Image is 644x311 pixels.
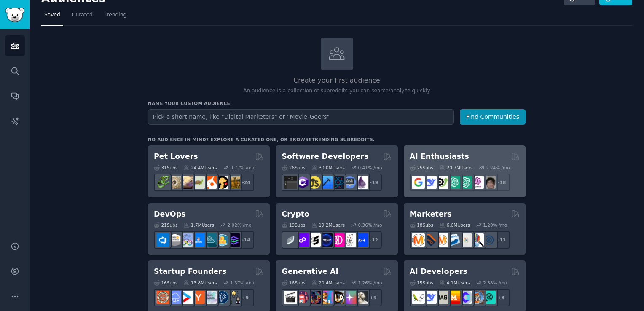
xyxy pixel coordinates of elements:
[227,176,240,189] img: dogbreed
[355,176,368,189] img: elixir
[284,176,297,189] img: software
[296,291,309,304] img: dalle2
[319,176,333,189] img: iOSProgramming
[215,291,228,304] img: Entrepreneurship
[168,176,181,189] img: ballpython
[483,222,507,228] div: 1.20 % /mo
[471,233,484,247] img: MarketingResearch
[358,165,382,171] div: 0.41 % /mo
[410,209,452,220] h2: Marketers
[282,222,305,228] div: 19 Sub s
[343,176,356,189] img: AskComputerScience
[230,165,254,171] div: 0.77 % /mo
[343,233,356,247] img: CryptoNews
[72,11,93,19] span: Curated
[486,165,510,171] div: 2.24 % /mo
[471,291,484,304] img: llmops
[483,291,496,304] img: AIDevelopersSociety
[459,176,472,189] img: chatgpt_prompts_
[364,174,382,191] div: + 19
[154,222,177,228] div: 21 Sub s
[439,280,470,286] div: 4.1M Users
[236,231,254,249] div: + 14
[192,176,205,189] img: turtle
[148,137,375,142] div: No audience in mind? Explore a curated one, or browse .
[41,8,63,26] a: Saved
[331,176,344,189] img: reactnative
[180,176,193,189] img: leopardgeckos
[204,176,217,189] img: cockatiel
[410,151,469,162] h2: AI Enthusiasts
[492,289,510,306] div: + 8
[180,233,193,247] img: Docker_DevOps
[5,8,24,22] img: GummySearch logo
[69,8,96,26] a: Curated
[410,165,433,171] div: 25 Sub s
[447,176,460,189] img: chatgpt_promptDesign
[282,280,305,286] div: 16 Sub s
[282,151,368,162] h2: Software Developers
[331,291,344,304] img: FluxAI
[439,165,472,171] div: 20.7M Users
[459,291,472,304] img: OpenSourceAI
[183,222,214,228] div: 1.7M Users
[459,233,472,247] img: googleads
[156,176,169,189] img: herpetology
[180,291,193,304] img: startup
[492,174,510,191] div: + 18
[410,266,467,277] h2: AI Developers
[282,266,338,277] h2: Generative AI
[412,233,425,247] img: content_marketing
[148,100,526,106] h3: Name your custom audience
[358,280,382,286] div: 1.26 % /mo
[156,233,169,247] img: azuredevops
[412,291,425,304] img: LangChain
[154,280,177,286] div: 16 Sub s
[284,291,297,304] img: aivideo
[230,280,254,286] div: 1.37 % /mo
[424,291,437,304] img: DeepSeek
[148,75,526,86] h2: Create your first audience
[492,231,510,249] div: + 11
[412,176,425,189] img: GoogleGeminiAI
[308,291,321,304] img: deepdream
[227,233,240,247] img: PlatformEngineers
[183,165,217,171] div: 24.4M Users
[331,233,344,247] img: defiblockchain
[154,151,198,162] h2: Pet Lovers
[355,233,368,247] img: defi_
[282,209,309,220] h2: Crypto
[228,222,252,228] div: 2.02 % /mo
[154,209,186,220] h2: DevOps
[296,176,309,189] img: csharp
[148,87,526,95] p: An audience is a collection of subreddits you can search/analyze quickly
[343,291,356,304] img: starryai
[424,233,437,247] img: bigseo
[204,233,217,247] img: platformengineering
[355,291,368,304] img: DreamBooth
[435,233,448,247] img: AskMarketing
[435,176,448,189] img: AItoolsCatalog
[447,233,460,247] img: Emailmarketing
[410,280,433,286] div: 15 Sub s
[284,233,297,247] img: ethfinance
[296,233,309,247] img: 0xPolygon
[311,137,373,142] a: trending subreddits
[183,280,217,286] div: 13.8M Users
[483,176,496,189] img: ArtificalIntelligence
[204,291,217,304] img: indiehackers
[483,233,496,247] img: OnlineMarketing
[168,291,181,304] img: SaaS
[308,176,321,189] img: learnjavascript
[236,289,254,306] div: + 9
[439,222,470,228] div: 6.6M Users
[424,176,437,189] img: DeepSeek
[311,222,345,228] div: 19.2M Users
[460,109,526,125] button: Find Communities
[215,176,228,189] img: PetAdvice
[410,222,433,228] div: 18 Sub s
[308,233,321,247] img: ethstaker
[154,165,177,171] div: 31 Sub s
[311,165,345,171] div: 30.0M Users
[311,280,345,286] div: 20.4M Users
